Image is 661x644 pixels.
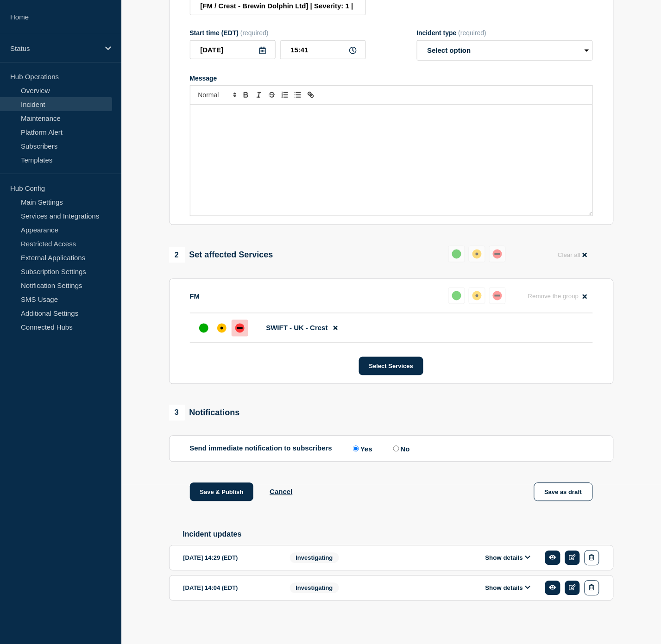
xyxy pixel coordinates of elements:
div: up [199,324,208,333]
span: Remove the group [528,293,579,300]
select: Incident type [417,40,593,61]
div: up [452,250,461,259]
button: affected [469,246,485,263]
span: SWIFT - UK - Crest [266,324,328,332]
button: Remove the group [523,288,593,306]
span: (required) [459,29,487,37]
input: Yes [353,446,359,452]
button: Toggle link [304,89,317,100]
span: Font size [194,89,239,100]
div: affected [472,291,482,300]
label: No [391,444,410,453]
button: up [448,288,465,304]
button: Clear all [552,246,592,264]
div: Set affected Services [169,247,273,263]
button: down [489,246,506,263]
span: Investigating [290,553,339,563]
div: Message [190,105,592,216]
button: down [489,288,506,304]
div: down [493,291,502,300]
div: Incident type [417,29,593,37]
div: Message [190,75,593,82]
button: Toggle ordered list [278,89,291,100]
div: Send immediate notification to subscribers [190,444,593,453]
label: Yes [351,444,372,453]
span: 2 [169,247,185,263]
div: affected [217,324,227,333]
button: Toggle strikethrough text [265,89,278,100]
div: Start time (EDT) [190,29,366,37]
div: up [452,291,461,300]
p: Send immediate notification to subscribers [190,444,333,453]
button: Select Services [359,357,423,375]
span: (required) [240,29,269,37]
div: [DATE] 14:29 (EDT) [183,550,276,566]
button: Show details [483,584,534,592]
button: Save & Publish [190,483,254,501]
div: [DATE] 14:04 (EDT) [183,581,276,596]
div: affected [472,250,482,259]
p: Status [10,44,99,52]
h2: Incident updates [183,531,614,539]
p: FM [190,293,200,300]
span: Investigating [290,583,339,594]
button: Save as draft [534,483,593,501]
div: down [493,250,502,259]
button: Toggle bold text [239,89,252,100]
div: Notifications [169,405,240,421]
button: Cancel [270,488,292,496]
input: HH:MM [280,40,366,59]
div: down [235,324,245,333]
button: affected [469,288,485,304]
input: No [393,446,399,452]
span: 3 [169,405,185,421]
button: up [448,246,465,263]
button: Show details [483,554,534,562]
button: Toggle italic text [252,89,265,100]
button: Toggle bulleted list [291,89,304,100]
input: YYYY-MM-DD [190,40,276,59]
